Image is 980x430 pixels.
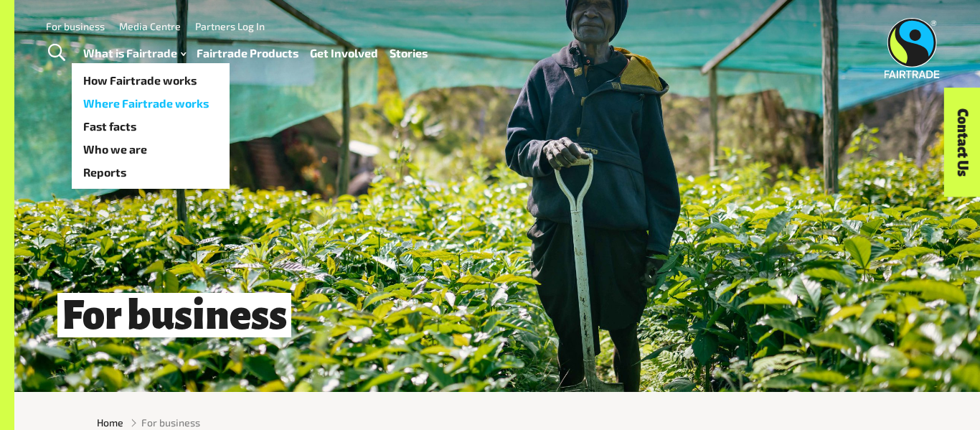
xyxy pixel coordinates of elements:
span: For business [57,293,291,337]
a: Who we are [72,138,230,161]
a: Reports [72,161,230,184]
a: What is Fairtrade [83,43,186,64]
a: How Fairtrade works [72,69,230,92]
a: Fast facts [72,115,230,138]
a: Media Centre [119,20,181,32]
a: Where Fairtrade works [72,92,230,115]
a: Fairtrade Products [197,43,298,64]
span: For business [141,415,200,430]
a: Partners Log In [195,20,265,32]
a: Toggle Search [39,35,74,71]
a: For business [46,20,105,32]
img: Fairtrade Australia New Zealand logo [885,18,940,78]
a: Home [97,415,123,430]
a: Get Involved [310,43,378,64]
a: Stories [390,43,428,64]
